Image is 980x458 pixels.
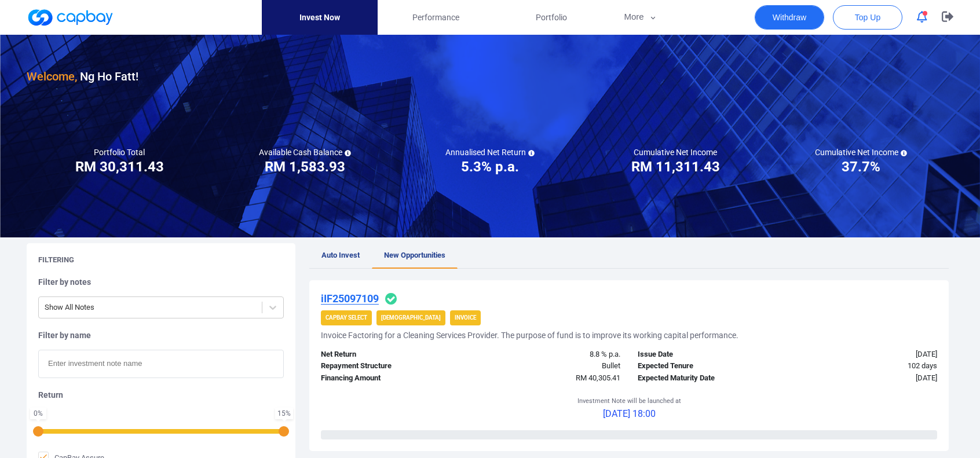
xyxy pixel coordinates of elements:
[94,147,145,157] h5: Portfolio Total
[629,372,788,384] div: Expected Maturity Date
[312,360,471,372] div: Repayment Structure
[32,410,44,417] div: 0 %
[577,396,681,406] p: Investment Note will be launched at
[38,390,284,400] h5: Return
[634,147,717,157] h5: Cumulative Net Income
[27,69,77,83] span: Welcome,
[312,349,471,361] div: Net Return
[842,157,880,176] h3: 37.7%
[38,277,284,287] h5: Filter by notes
[536,11,567,24] span: Portfolio
[27,67,138,86] h3: Ng Ho Fatt !
[629,360,788,372] div: Expected Tenure
[629,349,788,361] div: Issue Date
[321,330,738,340] h5: Invoice Factoring for a Cleaning Services Provider. The purpose of fund is to improve its working...
[38,255,74,265] h5: Filtering
[455,314,476,321] strong: Invoice
[815,147,907,157] h5: Cumulative Net Income
[445,147,535,157] h5: Annualised Net Return
[265,157,345,176] h3: RM 1,583.93
[576,373,620,382] span: RM 40,305.41
[577,406,681,422] p: [DATE] 18:00
[788,349,946,361] div: [DATE]
[384,251,445,259] span: New Opportunities
[75,157,164,176] h3: RM 30,311.43
[631,157,720,176] h3: RM 11,311.43
[38,330,284,340] h5: Filter by name
[321,251,360,259] span: Auto Invest
[381,314,441,321] strong: [DEMOGRAPHIC_DATA]
[788,372,946,384] div: [DATE]
[755,5,824,30] button: Withdraw
[38,350,284,378] input: Enter investment note name
[461,157,519,176] h3: 5.3% p.a.
[326,314,367,321] strong: CapBay Select
[788,360,946,372] div: 102 days
[312,372,471,384] div: Financing Amount
[855,12,880,23] span: Top Up
[412,11,459,24] span: Performance
[259,147,351,157] h5: Available Cash Balance
[277,410,291,417] div: 15 %
[321,292,379,305] u: iIF25097109
[471,360,630,372] div: Bullet
[833,5,902,30] button: Top Up
[471,349,630,361] div: 8.8 % p.a.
